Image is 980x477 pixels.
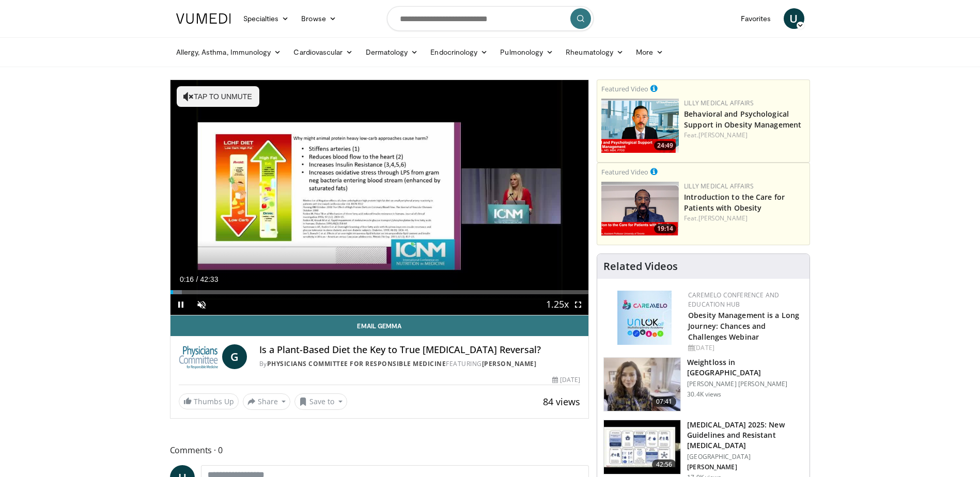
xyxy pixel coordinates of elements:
[176,13,231,24] img: VuMedi Logo
[688,343,801,353] div: [DATE]
[552,375,580,385] div: [DATE]
[684,192,785,213] a: Introduction to the Care for Patients with Obesity
[698,214,748,222] a: [PERSON_NAME]
[243,393,291,410] button: Share
[259,359,580,369] div: By FEATURING
[196,275,198,283] span: /
[494,42,559,62] a: Pulmonology
[654,224,676,233] span: 19:14
[601,167,648,177] small: Featured Video
[222,344,247,369] a: G
[684,214,805,223] div: Feat.
[601,182,679,236] a: 19:14
[603,357,803,412] a: 07:41 Weightloss in [GEOGRAPHIC_DATA] [PERSON_NAME] [PERSON_NAME] 30.4K views
[170,290,589,294] div: Progress Bar
[604,420,680,474] img: 280bcb39-0f4e-42eb-9c44-b41b9262a277.150x105_q85_crop-smart_upscale.jpg
[360,42,425,62] a: Dermatology
[604,358,680,411] img: 9983fed1-7565-45be-8934-aef1103ce6e2.150x105_q85_crop-smart_upscale.jpg
[688,291,779,309] a: CaReMeLO Conference and Education Hub
[191,294,212,315] button: Unmute
[652,459,677,470] span: 42:56
[654,141,676,150] span: 24:49
[687,380,803,388] p: [PERSON_NAME] [PERSON_NAME]
[179,344,218,369] img: Physicians Committee for Responsible Medicine
[294,393,347,410] button: Save to
[295,8,343,29] a: Browse
[170,315,589,336] a: Email Gemma
[603,260,678,273] h4: Related Videos
[601,84,648,93] small: Featured Video
[568,294,588,315] button: Fullscreen
[547,294,568,315] button: Playback Rate
[687,357,803,378] h3: Weightloss in [GEOGRAPHIC_DATA]
[543,395,580,408] span: 84 views
[687,420,803,451] h3: [MEDICAL_DATA] 2025: New Guidelines and Resistant [MEDICAL_DATA]
[177,86,259,107] button: Tap to unmute
[170,443,589,457] span: Comments 0
[482,359,537,368] a: [PERSON_NAME]
[179,393,239,409] a: Thumbs Up
[684,99,754,107] a: Lilly Medical Affairs
[687,390,721,399] p: 30.4K views
[630,42,670,62] a: More
[259,344,580,356] h4: Is a Plant-Based Diet the Key to True [MEDICAL_DATA] Reversal?
[180,275,194,283] span: 0:16
[559,42,630,62] a: Rheumatology
[601,99,679,153] a: 24:49
[684,131,805,140] div: Feat.
[687,453,803,461] p: [GEOGRAPHIC_DATA]
[170,80,589,315] video-js: Video Player
[170,42,288,62] a: Allergy, Asthma, Immunology
[684,182,754,190] a: Lilly Medical Affairs
[267,359,446,368] a: Physicians Committee for Responsible Medicine
[387,6,594,31] input: Search topics, interventions
[170,294,191,315] button: Pause
[684,109,801,130] a: Behavioral and Psychological Support in Obesity Management
[688,310,799,342] a: Obesity Management is a Long Journey: Chances and Challenges Webinar
[687,463,803,471] p: [PERSON_NAME]
[784,8,804,29] a: U
[617,291,672,345] img: 45df64a9-a6de-482c-8a90-ada250f7980c.png.150x105_q85_autocrop_double_scale_upscale_version-0.2.jpg
[200,275,218,283] span: 42:33
[287,42,359,62] a: Cardiovascular
[652,396,677,407] span: 07:41
[424,42,494,62] a: Endocrinology
[698,131,748,139] a: [PERSON_NAME]
[601,182,679,236] img: acc2e291-ced4-4dd5-b17b-d06994da28f3.png.150x105_q85_crop-smart_upscale.png
[601,99,679,153] img: ba3304f6-7838-4e41-9c0f-2e31ebde6754.png.150x105_q85_crop-smart_upscale.png
[237,8,295,29] a: Specialties
[735,8,777,29] a: Favorites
